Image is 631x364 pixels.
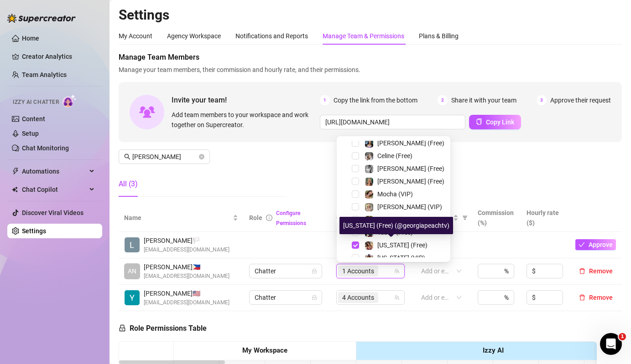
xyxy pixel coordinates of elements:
a: Discover Viral Videos [22,209,83,216]
span: Approve [589,241,613,248]
div: Plans & Billing [419,31,459,41]
a: Chat Monitoring [22,144,69,152]
span: [US_STATE] (VIP) [377,254,425,261]
strong: My Workspace [242,346,287,354]
span: 3 [537,95,547,105]
div: Manage Team & Permissions [323,31,404,41]
strong: Izzy AI [483,346,504,354]
span: copy [476,118,482,125]
span: [PERSON_NAME] (Free) [377,178,444,185]
span: info-circle [266,215,272,221]
span: Copy the link from the bottom [334,95,417,105]
span: [PERSON_NAME] 🏳️ [144,236,229,246]
a: Content [22,115,45,123]
span: Share it with your team [451,95,516,105]
span: Copy Link [486,118,514,126]
span: Remove [589,294,613,301]
span: lock [119,324,126,332]
img: Liam McKanna [125,237,140,252]
img: Maddie (Free) [365,139,373,148]
span: delete [579,294,585,301]
span: Select tree node [352,152,359,159]
div: My Account [119,31,152,41]
span: 1 [320,95,330,105]
a: Settings [22,227,46,235]
span: Celine (Free) [377,152,412,159]
a: Configure Permissions [276,210,306,226]
span: Chatter [255,291,317,304]
a: Home [22,35,39,42]
span: 1 Accounts [342,266,374,276]
div: All (3) [119,179,138,190]
span: Invite your team! [172,94,320,106]
div: Notifications and Reports [235,31,308,41]
span: search [124,154,130,160]
span: Select tree node [352,165,359,172]
span: close-circle [199,154,204,159]
button: Copy Link [469,115,521,129]
span: Izzy AI Chatter [13,98,59,107]
span: Approve their request [550,95,611,105]
span: Chatter [255,264,317,278]
button: Approve [575,239,616,250]
th: Commission (%) [472,204,521,232]
span: Select tree node [352,254,359,261]
span: thunderbolt [12,168,19,175]
span: Select tree node [352,190,359,198]
span: delete [579,268,585,274]
span: 2 [438,95,448,105]
img: Celine (Free) [365,152,373,160]
span: check [579,241,585,248]
span: team [394,295,400,300]
span: [US_STATE] (Free) [377,241,428,249]
span: Select tree node [352,178,359,185]
iframe: Intercom live chat [600,333,622,355]
img: Georgia (Free) [365,241,373,250]
span: 4 Accounts [338,292,378,303]
span: [PERSON_NAME] (Free) [377,165,444,172]
span: Mocha (VIP) [377,190,413,198]
span: filter [460,211,469,225]
span: lock [312,268,317,274]
span: lock [312,295,317,300]
span: Automations [22,164,87,179]
img: Mocha (Free) [365,216,373,224]
span: [EMAIL_ADDRESS][DOMAIN_NAME] [144,272,229,281]
span: [PERSON_NAME] (VIP) [377,203,442,210]
a: Team Analytics [22,71,67,78]
button: Remove [575,266,616,277]
img: Ellie (VIP) [365,203,373,211]
img: Georgia (VIP) [365,254,373,262]
span: Mocha (Free) [377,216,415,223]
span: Chat Copilot [22,182,87,197]
span: Select tree node [352,139,359,147]
div: [US_STATE] (Free) (@georgiapeachtv) [339,217,453,234]
img: Chat Copilot [12,186,18,193]
span: Remove [589,267,613,275]
th: Name [119,204,244,232]
span: Select tree node [352,216,359,223]
div: Agency Workspace [167,31,221,41]
span: Add team members to your workspace and work together on Supercreator. [172,110,316,130]
span: [PERSON_NAME] (Free) [377,139,444,147]
span: Manage Team Members [119,52,622,63]
span: team [394,268,400,274]
span: Name [124,213,231,223]
img: AI Chatter [63,94,77,108]
img: logo-BBDzfeDw.svg [7,14,76,23]
span: [PERSON_NAME] 🇺🇸 [144,288,229,298]
img: Ellie (Free) [365,178,373,186]
span: 1 [619,333,626,340]
h5: Role Permissions Table [119,323,207,334]
span: [EMAIL_ADDRESS][DOMAIN_NAME] [144,298,229,307]
h2: Settings [119,6,622,24]
span: Manage your team members, their commission and hourly rate, and their permissions. [119,65,622,75]
img: Alyanna Bama [125,290,140,305]
span: [PERSON_NAME] 🇵🇭 [144,262,229,272]
a: Creator Analytics [22,49,95,64]
th: Hourly rate ($) [521,204,570,232]
a: Setup [22,130,39,137]
span: filter [462,215,468,220]
img: Kennedy (Free) [365,165,373,173]
span: Select tree node [352,203,359,210]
